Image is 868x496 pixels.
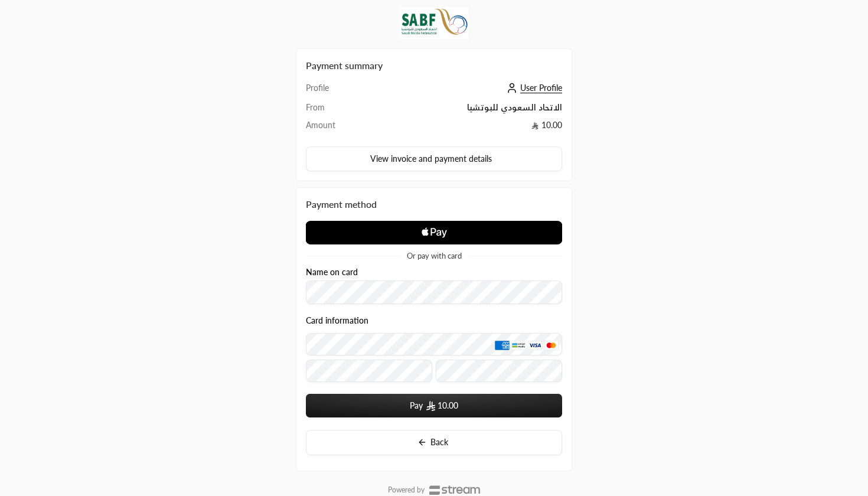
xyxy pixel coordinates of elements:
[367,102,562,119] td: الاتحاد السعودي للبوتشيا
[306,430,562,455] button: Back
[306,360,432,382] input: Expiry date
[430,437,448,447] span: Back
[306,316,562,325] legend: Card information
[400,7,468,39] img: Company Logo
[544,340,558,350] img: MasterCard
[306,197,562,211] div: Payment method
[367,119,562,137] td: 10.00
[520,83,562,93] span: User Profile
[528,340,542,350] img: Visa
[438,400,458,412] span: 10.00
[511,340,526,350] img: MADA
[504,83,562,93] a: User Profile
[388,485,425,495] p: Powered by
[426,401,435,411] img: SAR
[306,146,562,171] button: View invoice and payment details
[306,394,562,417] button: Pay SAR10.00
[306,333,562,355] input: Credit Card
[306,119,367,137] td: Amount
[306,316,562,386] div: Card information
[306,102,367,119] td: From
[306,82,367,102] td: Profile
[306,58,562,73] h2: Payment summary
[306,267,358,277] label: Name on card
[407,252,462,260] span: Or pay with card
[306,267,562,305] div: Name on card
[436,360,562,382] input: CVC
[495,340,509,350] img: AMEX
